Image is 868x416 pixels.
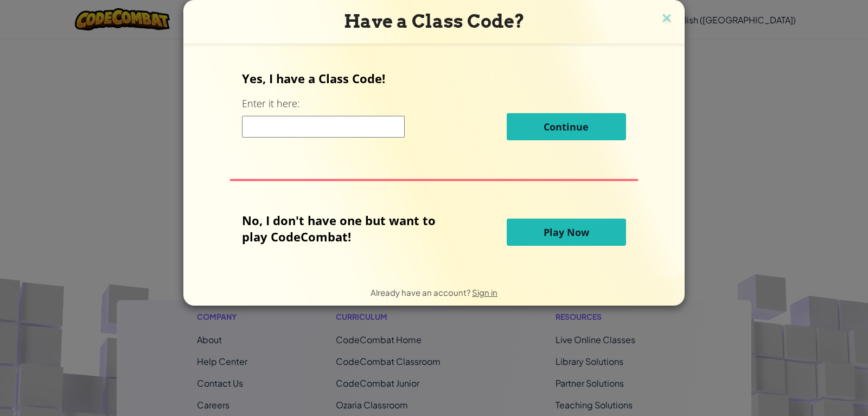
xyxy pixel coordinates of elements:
img: close icon [660,11,674,27]
button: Continue [507,113,626,140]
a: Sign in [472,287,497,297]
span: Already have an account? [371,287,472,297]
span: Have a Class Code? [344,10,525,32]
span: Play Now [544,226,589,239]
button: Play Now [507,219,626,246]
span: Continue [544,120,589,133]
p: Yes, I have a Class Code! [242,70,626,86]
label: Enter it here: [242,97,299,110]
p: No, I don't have one but want to play CodeCombat! [242,212,452,245]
